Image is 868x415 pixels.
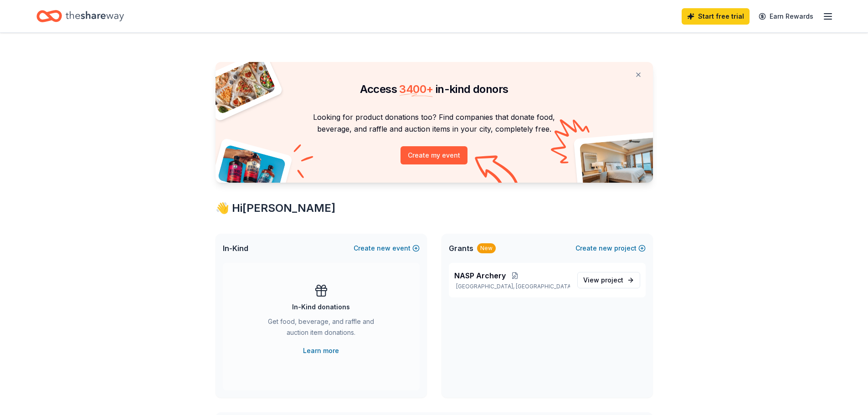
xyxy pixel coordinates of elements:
img: Curvy arrow [475,155,520,190]
span: Access in-kind donors [360,82,508,96]
button: Createnewevent [354,243,420,254]
div: 👋 Hi [PERSON_NAME] [216,201,653,215]
div: In-Kind donations [292,302,350,313]
span: View [583,275,623,286]
span: new [377,243,390,254]
a: Earn Rewards [753,8,819,25]
span: new [599,243,612,254]
a: Start free trial [682,8,750,25]
button: Create my event [401,146,467,164]
a: Learn more [303,345,339,356]
a: View project [577,272,640,288]
span: NASP Archery [454,270,506,281]
div: New [477,243,496,253]
span: 3400 + [399,82,433,96]
span: Grants [449,243,473,254]
div: Get food, beverage, and raffle and auction item donations. [259,316,383,342]
a: Home [36,5,124,27]
span: project [601,276,623,284]
button: Createnewproject [575,243,646,254]
p: [GEOGRAPHIC_DATA], [GEOGRAPHIC_DATA] [454,283,570,290]
img: Pizza [205,56,276,115]
span: In-Kind [223,243,248,254]
p: Looking for product donations too? Find companies that donate food, beverage, and raffle and auct... [226,111,642,135]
